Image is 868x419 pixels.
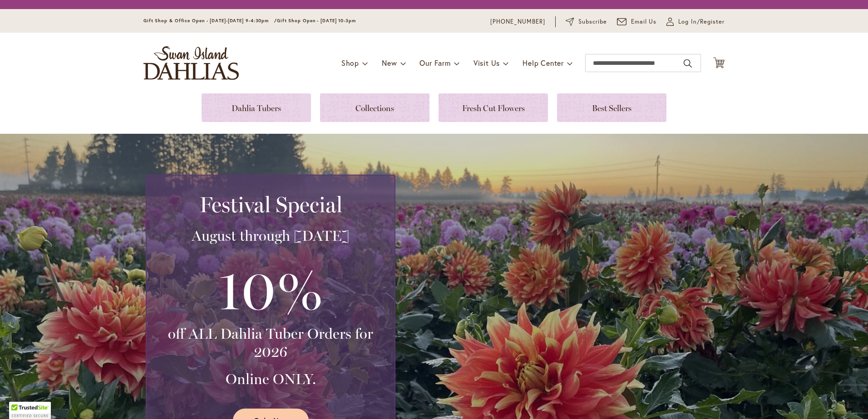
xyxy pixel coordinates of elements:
[419,58,450,68] span: Our Farm
[158,227,384,245] h3: August through [DATE]
[631,17,657,26] span: Email Us
[566,17,607,26] a: Subscribe
[678,17,725,26] span: Log In/Register
[382,58,397,68] span: New
[158,254,384,325] h3: 10%
[490,17,545,26] a: [PHONE_NUMBER]
[684,56,692,71] button: Search
[617,17,657,26] a: Email Us
[158,192,384,217] h2: Festival Special
[143,46,239,80] a: store logo
[666,17,725,26] a: Log In/Register
[523,58,564,68] span: Help Center
[473,58,500,68] span: Visit Us
[143,18,277,24] span: Gift Shop & Office Open - [DATE]-[DATE] 9-4:30pm /
[158,325,384,361] h3: off ALL Dahlia Tuber Orders for 2026
[277,18,356,24] span: Gift Shop Open - [DATE] 10-3pm
[341,58,359,68] span: Shop
[158,370,384,388] h3: Online ONLY.
[578,17,607,26] span: Subscribe
[9,402,51,419] div: TrustedSite Certified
